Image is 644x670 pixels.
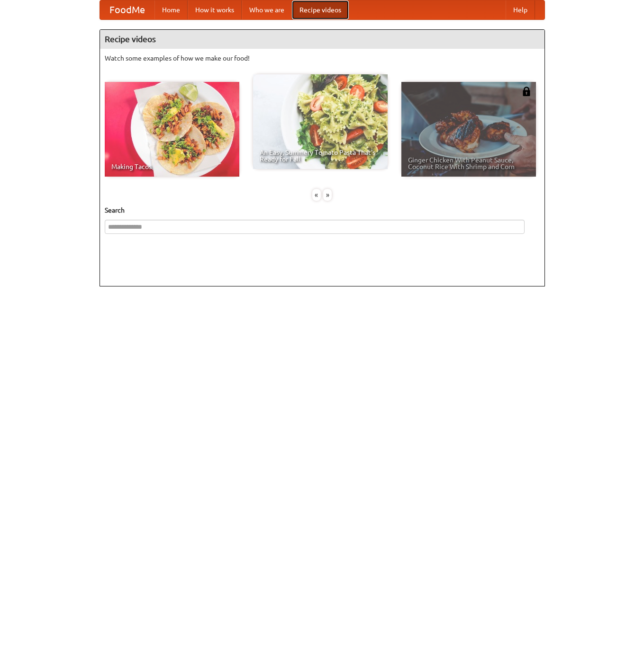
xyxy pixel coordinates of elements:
img: 483408.png [522,87,531,96]
a: Who we are [242,0,292,19]
p: Watch some examples of how we make our food! [105,54,540,63]
span: An Easy, Summery Tomato Pasta That's Ready for Fall [260,149,381,162]
h4: Recipe videos [100,30,544,49]
div: « [312,189,321,201]
h5: Search [105,205,540,215]
span: Making Tacos [111,163,233,170]
a: An Easy, Summery Tomato Pasta That's Ready for Fall [253,74,388,169]
a: Recipe videos [292,0,349,19]
a: Making Tacos [105,82,239,177]
a: How it works [188,0,242,19]
div: » [323,189,332,201]
a: FoodMe [100,0,154,19]
a: Help [506,0,535,19]
a: Home [154,0,188,19]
